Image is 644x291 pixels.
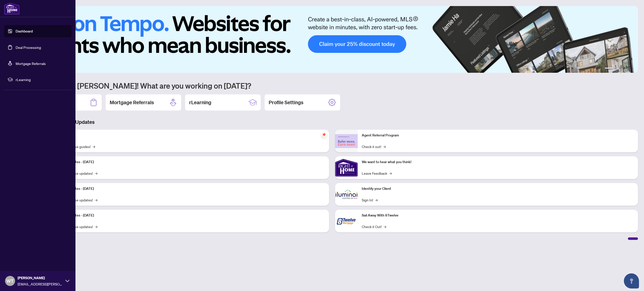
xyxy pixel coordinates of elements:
[384,224,386,229] span: →
[362,213,634,218] p: Sail Away With 8Twelve
[624,273,639,288] button: Open asap
[95,224,97,229] span: →
[335,134,358,148] img: Agent Referral Program
[95,170,97,176] span: →
[605,68,613,70] button: 1
[53,213,325,218] p: Platform Updates - [DATE]
[623,68,625,70] button: 4
[53,186,325,192] p: Platform Updates - [DATE]
[362,197,378,203] a: Sign In!→
[627,68,629,70] button: 5
[26,81,638,90] h1: Welcome back [PERSON_NAME]! What are you working on [DATE]?
[189,99,211,106] h2: rLearning
[335,156,358,179] img: We want to hear what you think!
[269,99,303,106] h2: Profile Settings
[53,159,325,165] p: Platform Updates - [DATE]
[619,68,621,70] button: 3
[362,144,386,149] a: Check it out!→
[362,224,386,229] a: Check it Out!→
[615,68,617,70] button: 2
[18,275,63,281] span: [PERSON_NAME]
[362,170,392,176] a: Leave Feedback→
[362,159,634,165] p: We want to hear what you think!
[362,133,634,138] p: Agent Referral Program
[389,170,392,176] span: →
[16,77,68,82] span: rLearning
[16,45,41,50] a: Deal Processing
[383,144,386,149] span: →
[7,277,14,284] span: WT
[375,197,378,203] span: →
[362,186,634,192] p: Identify your Client
[4,3,20,15] img: logo
[93,144,95,149] span: →
[631,68,633,70] button: 6
[53,133,325,138] p: Self-Help
[321,132,327,138] span: pushpin
[26,6,638,73] img: Slide 0
[110,99,154,106] h2: Mortgage Referrals
[16,61,46,66] a: Mortgage Referrals
[16,29,33,33] a: Dashboard
[95,197,97,203] span: →
[26,119,638,126] h3: Brokerage & Industry Updates
[335,210,358,232] img: Sail Away With 8Twelve
[18,281,63,287] span: [EMAIL_ADDRESS][PERSON_NAME][DOMAIN_NAME]
[335,183,358,206] img: Identify your Client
